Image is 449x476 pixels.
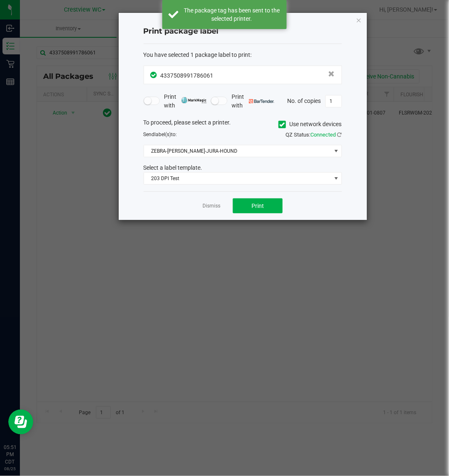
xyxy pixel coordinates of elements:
button: Print [233,198,283,213]
span: Connected [311,132,336,138]
span: ZEBRA-[PERSON_NAME]-JURA-HOUND [144,145,331,157]
label: Use network devices [278,120,342,129]
img: bartender.png [249,99,274,103]
span: 203 DPI Test [144,173,331,184]
div: Select a label template. [137,164,348,172]
span: Print with [232,93,274,110]
span: In Sync [151,71,159,79]
img: mark_magic_cybra.png [181,97,207,103]
span: Send to: [144,132,177,137]
span: Print [251,203,264,209]
iframe: Resource center [8,410,33,435]
a: Dismiss [203,203,220,210]
div: : [144,51,342,59]
div: To proceed, please select a printer. [137,118,348,131]
span: Print with [164,93,207,110]
div: The package tag has been sent to the selected printer. [183,6,281,23]
span: 4337508991786061 [161,72,214,79]
span: QZ Status: [286,132,342,138]
span: label(s) [155,132,171,137]
span: You have selected 1 package label to print [144,51,251,58]
span: No. of copies [288,97,321,104]
h4: Print package label [144,26,342,37]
